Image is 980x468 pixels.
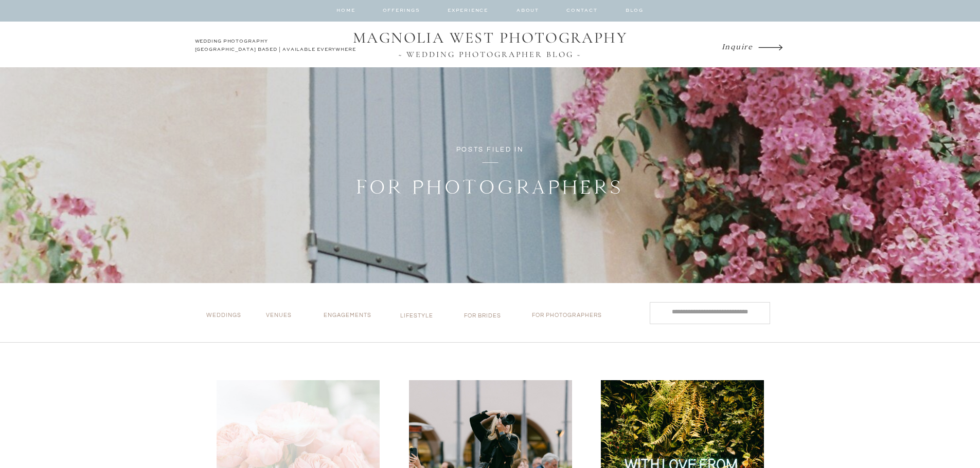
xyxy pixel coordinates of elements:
[722,39,756,53] a: Inquire
[561,7,603,19] a: contact
[346,50,634,59] a: ~ WEDDING PHOTOGRAPHER BLOG ~
[445,7,491,20] a: EXPERIENCE
[324,312,381,323] a: Engagements
[406,144,574,156] p: posts filed in
[498,7,558,19] a: about
[266,312,307,323] a: VENUES
[352,174,629,201] h1: For Photographers
[532,312,610,323] a: for photographers
[400,312,440,323] a: lifestyle
[346,29,634,48] a: MAGNOLIA WEST PHOTOGRAPHY
[383,7,420,20] a: offerings
[722,41,753,51] i: Inquire
[464,312,505,323] a: for brides
[625,7,645,19] a: BLOG
[206,312,247,323] a: Weddings
[195,38,359,56] h2: WEDDING PHOTOGRAPHY [GEOGRAPHIC_DATA] BASED | AVAILABLE EVERYWHERE
[336,7,356,20] a: home
[195,38,359,56] a: WEDDING PHOTOGRAPHY[GEOGRAPHIC_DATA] BASED | AVAILABLE EVERYWHERE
